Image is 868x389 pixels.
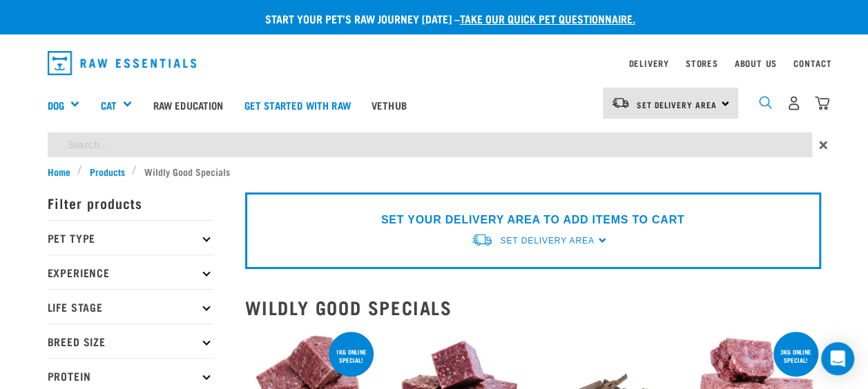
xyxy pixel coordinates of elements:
img: home-icon-1@2x.png [759,96,772,109]
a: Vethub [361,77,417,132]
a: Delivery [628,61,668,66]
img: home-icon@2x.png [815,96,829,110]
input: Search... [48,132,812,157]
h2: Wildly Good Specials [245,297,821,318]
a: Stores [686,61,718,66]
div: Open Intercom Messenger [821,342,854,375]
a: Contact [793,61,832,66]
img: van-moving.png [471,232,493,247]
a: Products [82,164,132,179]
img: van-moving.png [611,97,630,109]
img: Raw Essentials Logo [48,51,197,75]
a: take our quick pet questionnaire. [460,15,635,21]
div: 1kg online special! [329,341,374,370]
nav: dropdown navigation [37,46,832,81]
p: SET YOUR DELIVERY AREA TO ADD ITEMS TO CART [381,212,684,228]
img: user.png [787,96,801,110]
a: Raw Education [142,77,233,132]
a: Home [48,164,78,179]
p: Filter products [48,186,213,220]
a: About Us [734,61,776,66]
span: Products [90,164,125,179]
span: Home [48,164,70,179]
p: Breed Size [48,323,213,358]
div: 3kg online special! [773,341,818,370]
span: Set Delivery Area [500,236,594,246]
p: Pet Type [48,220,213,255]
a: Get started with Raw [234,77,361,132]
p: Experience [48,255,213,289]
nav: breadcrumbs [48,164,821,179]
a: Cat [100,97,116,113]
span: Set Delivery Area [637,102,717,107]
p: Life Stage [48,289,213,323]
a: Dog [48,97,64,113]
span: × [819,132,828,157]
